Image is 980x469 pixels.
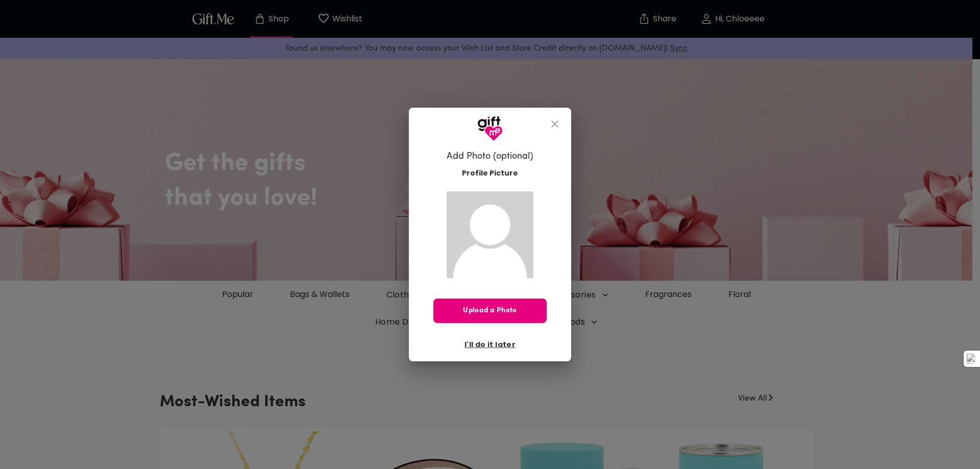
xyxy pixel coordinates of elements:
[433,305,547,316] span: Upload a Photo
[447,191,533,278] img: Gift.me default profile picture
[447,151,533,163] h6: Add Photo (optional)
[433,299,547,323] button: Upload a Photo
[464,339,516,350] span: I'll do it later
[462,168,518,179] span: Profile Picture
[477,116,503,141] img: GiftMe Logo
[460,336,520,353] button: I'll do it later
[543,112,567,136] button: close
